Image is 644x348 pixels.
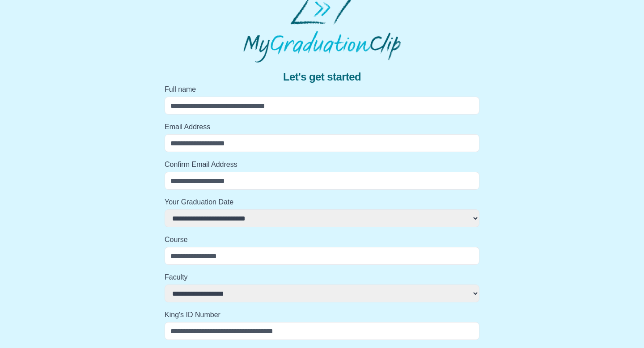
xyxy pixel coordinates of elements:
[165,272,479,283] label: Faculty
[165,197,479,208] label: Your Graduation Date
[165,122,479,132] label: Email Address
[165,310,479,320] label: King's ID Number
[283,70,361,84] span: Let's get started
[165,159,479,170] label: Confirm Email Address
[165,234,479,245] label: Course
[165,84,479,95] label: Full name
